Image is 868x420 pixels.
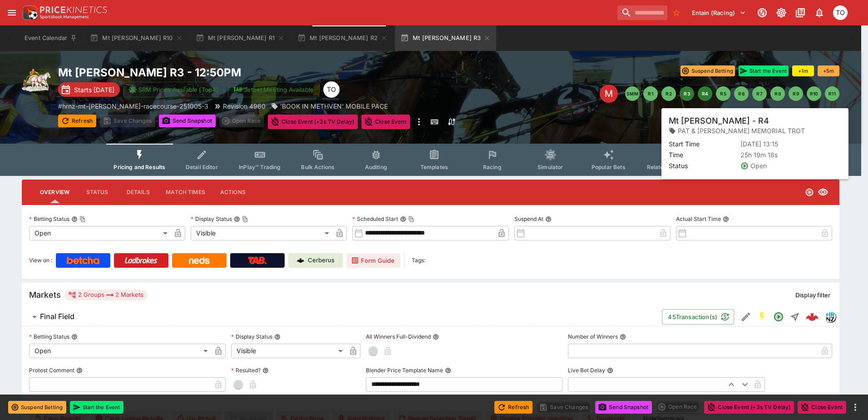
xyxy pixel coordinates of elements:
img: harness_racing.png [22,65,51,95]
p: Display Status [191,215,232,223]
button: Copy To Clipboard [242,216,248,222]
div: Event type filters [106,144,755,176]
button: SMM [625,86,640,101]
div: Visible [231,344,346,358]
div: Start From [706,115,839,129]
button: R8 [770,86,785,101]
a: 6c973210-9ec0-4098-9494-8d5e169d30d4 [803,308,821,326]
p: 'BOOK IN METHVEN' MOBILE PACE [280,101,388,111]
p: Number of Winners [568,333,618,340]
p: Copy To Clipboard [58,101,208,111]
button: R11 [825,86,839,101]
div: Open [29,226,171,240]
button: more [414,115,424,129]
p: Cerberus [308,256,335,265]
input: search [617,5,667,20]
nav: pagination navigation [625,86,839,101]
button: Close Event [798,401,846,414]
svg: Open [773,311,784,322]
button: open drawer [4,5,20,21]
button: Status [77,181,118,203]
img: Betcha [67,257,99,264]
span: Auditing [365,164,387,170]
button: R3 [680,86,694,101]
button: Mt [PERSON_NAME] R10 [84,25,188,51]
p: Betting Status [29,215,69,223]
div: hrnz [825,311,836,322]
button: Details [118,181,158,203]
button: Connected to PK [754,5,770,21]
span: Simulator [538,164,563,170]
div: Thomas OConnor [323,81,340,98]
p: Betting Status [29,333,69,340]
p: Protest Comment [29,366,74,374]
button: R7 [752,86,767,101]
button: Mt [PERSON_NAME] R2 [292,25,393,51]
button: Select Tenant [686,5,751,20]
button: Edit Detail [738,309,754,325]
button: Close Event (+3s TV Delay) [704,401,794,414]
div: Edit Meeting [600,85,618,103]
a: Form Guide [346,253,400,268]
p: Auto-Save [807,117,835,127]
p: Actual Start Time [676,215,721,223]
button: Match Times [158,181,212,203]
p: Overtype [721,117,746,127]
button: Start the Event [70,401,123,414]
button: R10 [807,86,821,101]
span: Pricing and Results [113,164,165,170]
button: Suspend Betting [681,65,735,76]
img: Ladbrokes [124,257,158,264]
span: Related Events [647,164,686,170]
img: TabNZ [248,257,267,264]
p: Revision 4960 [223,101,266,111]
button: R5 [716,86,730,101]
button: Close Event [361,115,410,129]
img: PriceKinetics [40,6,107,13]
button: R1 [643,86,658,101]
img: Sportsbook Management [40,15,89,19]
button: No Bookmarks [669,5,684,20]
button: Display filter [790,288,836,302]
button: Mt [PERSON_NAME] R1 [190,25,290,51]
button: +5m [818,65,839,76]
button: Overview [33,181,77,203]
button: Straight [787,309,803,325]
p: All Winners Full-Dividend [366,333,431,340]
h5: Markets [29,290,61,300]
p: Blender Price Template Name [366,366,443,374]
div: 2 Groups 2 Markets [68,290,143,300]
img: hrnz [825,312,835,322]
button: Mt [PERSON_NAME] R3 [395,25,496,51]
button: Send Snapshot [159,115,216,127]
div: Open [29,344,211,358]
button: SGM Enabled [754,309,770,325]
button: Actions [212,181,253,203]
button: Open [770,309,787,325]
p: Resulted? [231,366,261,374]
img: Neds [189,257,209,264]
button: Close Event (+3s TV Delay) [268,115,358,129]
button: R6 [734,86,749,101]
div: Thomas OConnor [833,5,848,20]
button: R9 [789,86,803,101]
span: Bulk Actions [301,164,335,170]
button: Send Snapshot [595,401,652,414]
button: Refresh [58,115,96,127]
img: Cerberus [297,257,304,264]
p: Starts [DATE] [74,85,114,95]
div: 'BOOK IN METHVEN' MOBILE PACE [271,101,388,111]
button: Copy To Clipboard [79,216,86,222]
h6: Final Field [40,312,74,321]
div: split button [656,400,700,413]
button: Event Calendar [19,25,83,51]
button: Suspend Betting [8,401,66,414]
button: Refresh [494,401,533,414]
button: 45Transaction(s) [662,309,734,325]
button: R4 [698,86,712,101]
button: Toggle light/dark mode [773,5,789,21]
p: Suspend At [514,215,543,223]
span: InPlay™ Trading [239,164,281,170]
label: Tags: [412,253,425,268]
span: Racing [483,164,502,170]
